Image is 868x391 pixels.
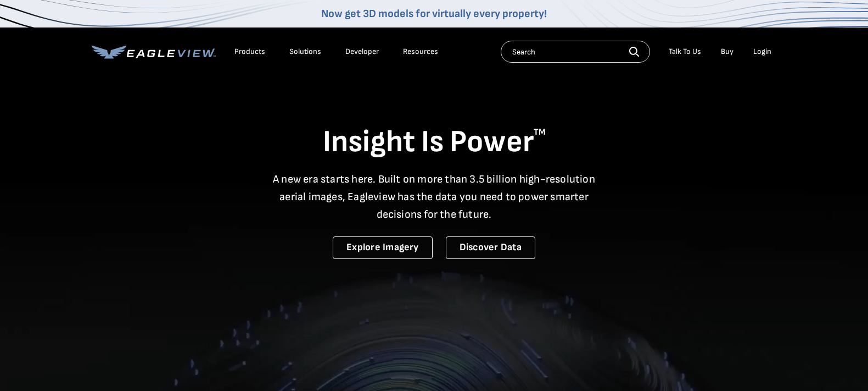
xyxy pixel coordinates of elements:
[669,47,701,57] div: Talk To Us
[234,47,265,57] div: Products
[321,7,547,20] a: Now get 3D models for virtually every property!
[289,47,321,57] div: Solutions
[333,236,433,259] a: Explore Imagery
[753,47,771,57] div: Login
[534,127,546,137] sup: TM
[403,47,438,57] div: Resources
[446,236,535,259] a: Discover Data
[92,123,777,162] h1: Insight Is Power
[266,170,602,223] p: A new era starts here. Built on more than 3.5 billion high-resolution aerial images, Eagleview ha...
[721,47,733,57] a: Buy
[345,47,379,57] a: Developer
[501,41,650,63] input: Search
